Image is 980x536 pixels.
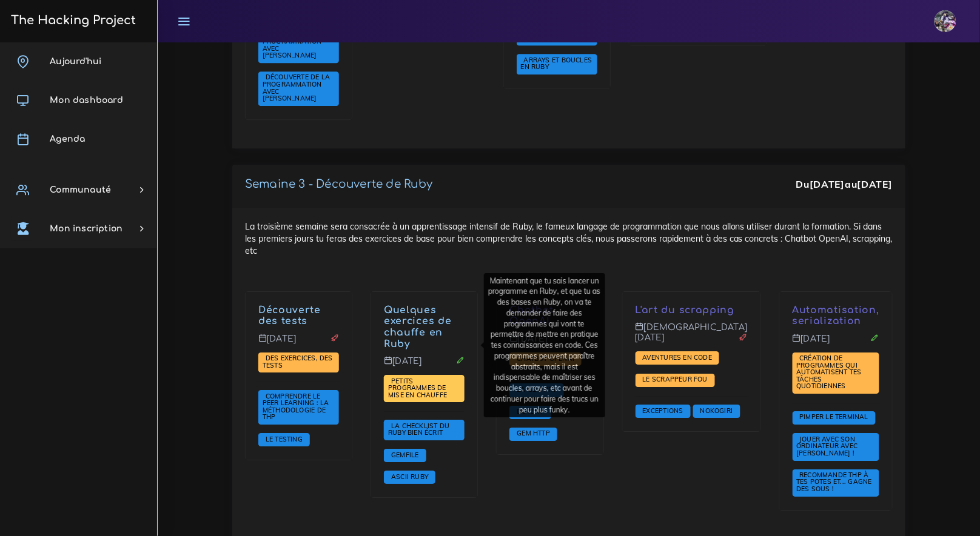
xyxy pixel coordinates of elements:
span: Le scrappeur fou [640,375,711,383]
img: eg54bupqcshyolnhdacp.jpg [935,10,956,32]
span: Agenda [50,134,85,144]
span: Mon inscription [50,224,122,233]
span: Découverte de la programmation avec [PERSON_NAME] [263,73,330,102]
div: Du au [796,177,893,191]
span: ASCII Ruby [388,472,431,481]
span: Communauté [50,185,111,194]
a: Comprendre le peer learning : la méthodologie de THP [263,392,329,422]
a: Quelques exercices de chauffe en Ruby [384,305,451,349]
h3: The Hacking Project [7,14,136,27]
span: Nokogiri [697,406,736,415]
span: Création de programmes qui automatisent tes tâches quotidiennes [797,354,862,390]
span: Comprendre le peer learning : la méthodologie de THP [263,392,329,422]
p: [DATE] [258,334,339,353]
strong: [DATE] [857,178,893,190]
div: Maintenant que tu sais lancer un programme en Ruby, et que tu as des bases en Ruby, on va te dema... [484,273,605,417]
span: Recommande THP à tes potes et... gagne des sous ! [797,471,872,493]
a: Des exercices, des tests [263,354,333,370]
a: Le testing [263,435,306,443]
span: Aujourd'hui [50,57,101,66]
p: L'art du scrapping [636,305,748,316]
strong: [DATE] [810,178,845,190]
span: La checklist du Ruby bien écrit [388,422,449,437]
p: [DEMOGRAPHIC_DATA][DATE] [636,322,748,352]
p: Automatisation, serialization [793,305,880,328]
span: Gem HTTP [514,429,553,437]
a: Semaine 3 - Découverte de Ruby [245,178,432,190]
span: Pimper le terminal [797,412,872,421]
p: [DATE] [793,334,880,353]
span: Mon dashboard [50,96,123,105]
a: Découverte de la programmation avec [PERSON_NAME] [263,30,330,60]
a: Découverte de la programmation avec [PERSON_NAME] [263,73,330,103]
span: Aventures en code [640,353,716,362]
a: ASCII Ruby [388,473,431,481]
a: Découverte des tests [258,305,321,327]
a: La checklist du Ruby bien écrit [388,422,449,438]
a: Gemfile [388,451,421,459]
span: Jouer avec son ordinateur avec [PERSON_NAME] ! [797,435,858,457]
p: [DATE] [384,356,465,376]
a: Petits programmes de mise en chauffe [388,377,450,399]
span: Exceptions [640,406,686,415]
span: Des exercices, des tests [263,354,333,369]
a: Arrays et boucles en Ruby [521,56,592,71]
